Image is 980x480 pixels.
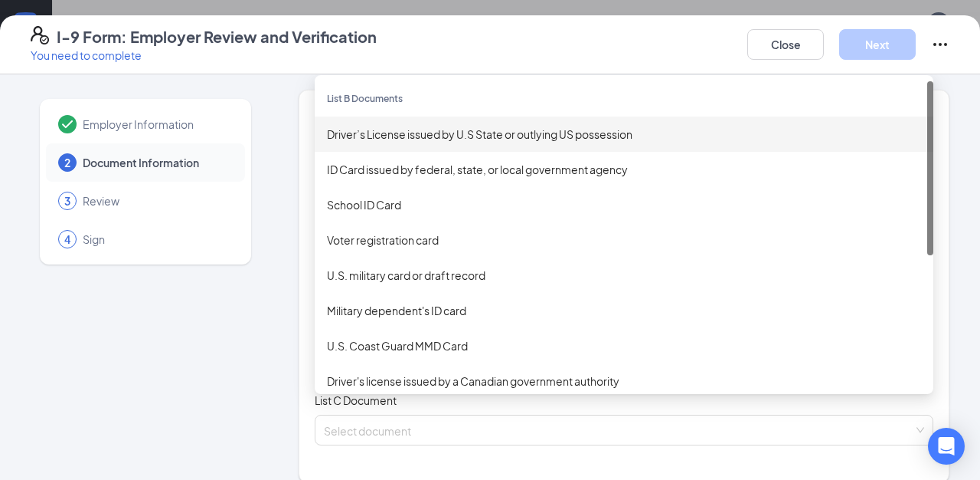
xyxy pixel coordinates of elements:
[83,193,230,209] span: Review
[83,232,230,247] span: Sign
[839,29,916,60] button: Next
[327,196,921,213] div: School ID Card
[327,93,403,104] span: List B Documents
[327,267,921,284] div: U.S. military card or draft record
[747,29,824,60] button: Close
[31,48,377,63] p: You need to complete
[64,155,70,170] span: 2
[928,428,965,465] div: Open Intercom Messenger
[327,302,921,319] div: Military dependent's ID card
[327,373,921,390] div: Driver's license issued by a Canadian government authority
[64,193,70,209] span: 3
[57,26,377,48] h4: I-9 Form: Employer Review and Verification
[327,126,921,143] div: Driver’s License issued by U.S State or outlying US possession
[327,337,921,354] div: U.S. Coast Guard MMD Card
[58,115,77,133] svg: Checkmark
[31,26,49,44] svg: FormI9EVerifyIcon
[315,393,397,407] span: List C Document
[64,232,70,247] span: 4
[83,155,230,170] span: Document Information
[327,161,921,178] div: ID Card issued by federal, state, or local government agency
[931,35,949,54] svg: Ellipses
[83,117,230,132] span: Employer Information
[327,232,921,248] div: Voter registration card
